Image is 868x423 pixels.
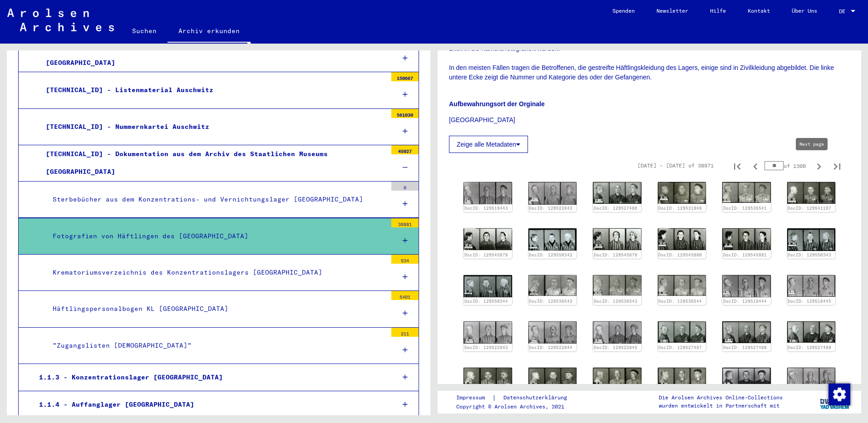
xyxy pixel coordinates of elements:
[722,321,771,343] img: 001.jpg
[456,393,492,403] a: Impressum
[391,72,419,81] div: 150667
[464,228,512,250] img: 001.jpg
[594,299,637,304] a: DocID: 129536543
[528,275,577,296] img: 001.jpg
[46,227,387,245] div: Fotografien von Häftlingen des [GEOGRAPHIC_DATA]
[449,136,528,153] button: Zeige alle Metadaten
[464,182,512,204] img: 001.jpg
[456,403,578,411] p: Copyright © Arolsen Archives, 2021
[788,299,831,304] a: DocID: 129518445
[593,182,641,204] img: 001.jpg
[529,299,572,304] a: DocID: 129536542
[723,345,767,350] a: DocID: 129527488
[496,393,578,403] a: Datenschutzerklärung
[46,264,387,281] div: Krematoriumsverzeichnis des Konzentrationslagers [GEOGRAPHIC_DATA]
[637,162,714,170] div: [DATE] – [DATE] of 38971
[788,345,831,350] a: DocID: 129527489
[391,328,419,337] div: 211
[828,157,846,175] button: Last page
[658,345,702,350] a: DocID: 129527487
[658,321,706,343] img: 001.jpg
[529,206,572,211] a: DocID: 129522842
[46,191,387,208] div: Sterbebücher aus dem Konzentrations- und Vernichtungslager [GEOGRAPHIC_DATA]
[528,182,577,205] img: 001.jpg
[658,228,706,250] img: 001.jpg
[722,182,771,202] img: 001.jpg
[839,8,849,15] span: DE
[787,275,836,297] img: 001.jpg
[456,393,578,403] div: |
[528,228,577,250] img: 001.jpg
[464,368,512,389] img: 001.jpg
[818,390,852,413] img: yv_logo.png
[528,368,577,389] img: 001.jpg
[593,368,641,389] img: 001.jpg
[391,145,419,154] div: 45027
[391,218,419,227] div: 38881
[593,321,641,344] img: 001.jpg
[787,368,836,390] img: 001.jpg
[391,255,419,264] div: 534
[723,206,767,211] a: DocID: 129536541
[7,9,114,31] img: Arolsen_neg.svg
[594,206,637,211] a: DocID: 129527486
[658,275,706,296] img: 001.jpg
[46,300,387,318] div: Häftlingspersonalbogen KL [GEOGRAPHIC_DATA]
[449,100,545,108] b: Aufbewahrungsort der Orginale
[121,20,168,42] a: Suchen
[464,252,508,257] a: DocID: 129545878
[39,36,387,72] div: [TECHNICAL_ID] - Allgemeine Informationen Konzentrations- und Vernichtungslager [GEOGRAPHIC_DATA]
[593,275,641,296] img: 001.jpg
[39,81,387,99] div: [TECHNICAL_ID] - Listenmaterial Auschwitz
[529,345,572,350] a: DocID: 129522844
[810,157,828,175] button: Next page
[788,206,831,211] a: DocID: 129541197
[722,275,771,297] img: 001.jpg
[658,299,702,304] a: DocID: 129536544
[787,321,836,343] img: 001.jpg
[658,206,702,211] a: DocID: 129531948
[728,157,746,175] button: First page
[722,368,771,390] img: 001.jpg
[829,384,850,405] img: Zustimmung ändern
[391,109,419,118] div: 561030
[658,252,702,257] a: DocID: 129545880
[659,402,783,410] p: wurden entwickelt in Partnerschaft mit
[464,345,508,350] a: DocID: 129522843
[464,299,508,304] a: DocID: 129550344
[449,115,850,125] p: [GEOGRAPHIC_DATA]
[391,291,419,300] div: 5401
[168,20,251,44] a: Archiv erkunden
[658,368,706,389] img: 001.jpg
[464,275,512,297] img: 001.jpg
[39,145,387,181] div: [TECHNICAL_ID] - Dokumentation aus dem Archiv des Staatlichen Museums [GEOGRAPHIC_DATA]
[788,252,831,257] a: DocID: 129550343
[659,393,783,402] p: Die Arolsen Archives Online-Collections
[46,337,387,354] div: "Zugangslisten [DEMOGRAPHIC_DATA]"
[593,228,641,250] img: 001.jpg
[39,118,387,136] div: [TECHNICAL_ID] - Nummernkartei Auschwitz
[764,162,810,170] div: of 1300
[746,157,764,175] button: Previous page
[529,252,572,257] a: DocID: 129550342
[722,228,771,250] img: 001.jpg
[828,383,850,405] div: Zustimmung ändern
[528,321,577,344] img: 001.jpg
[723,252,767,257] a: DocID: 129545881
[391,182,419,191] div: 0
[32,369,388,386] div: 1.1.3 - Konzentrationslager [GEOGRAPHIC_DATA]
[787,228,836,251] img: 001.jpg
[723,299,767,304] a: DocID: 129518444
[32,396,388,413] div: 1.1.4 - Auffanglager [GEOGRAPHIC_DATA]
[658,182,706,204] img: 001.jpg
[594,252,637,257] a: DocID: 129545879
[594,345,637,350] a: DocID: 129522845
[787,182,836,203] img: 001.jpg
[464,321,512,344] img: 001.jpg
[464,206,508,211] a: DocID: 129518443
